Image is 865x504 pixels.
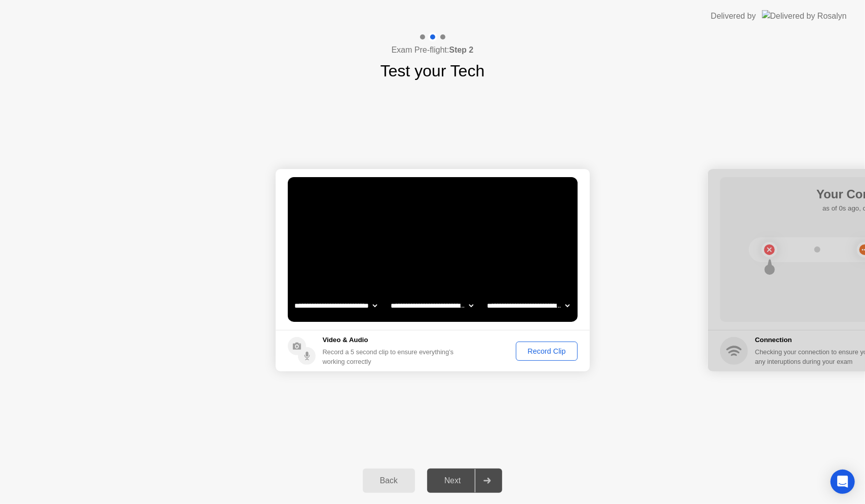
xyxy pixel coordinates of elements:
[381,59,485,83] h1: Test your Tech
[516,342,577,361] button: Record Clip
[449,46,473,54] b: Step 2
[831,470,855,494] div: Open Intercom Messenger
[711,10,756,22] div: Delivered by
[430,476,475,485] div: Next
[392,44,474,56] h4: Exam Pre-flight:
[427,469,503,493] button: Next
[363,469,415,493] button: Back
[389,296,475,316] select: Available speakers
[323,347,458,366] div: Record a 5 second clip to ensure everything’s working correctly
[762,10,847,22] img: Delivered by Rosalyn
[292,296,379,316] select: Available cameras
[366,476,412,485] div: Back
[323,335,458,345] h5: Video & Audio
[519,347,574,355] div: Record Clip
[485,296,572,316] select: Available microphones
